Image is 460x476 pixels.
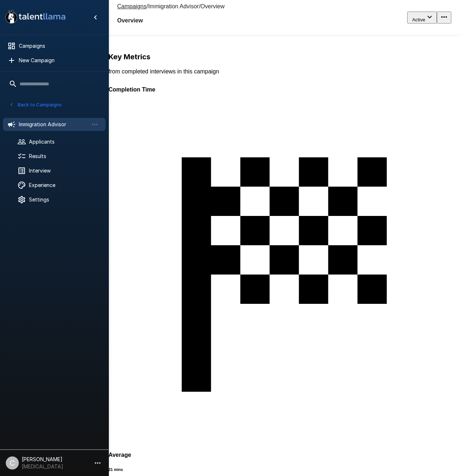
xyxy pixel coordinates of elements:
[146,3,148,9] span: /
[117,17,225,24] h4: Overview
[199,3,200,9] span: /
[407,12,437,24] button: Active
[117,3,146,9] u: Campaigns
[148,3,199,9] span: Immigration Advisor
[200,3,225,9] span: Overview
